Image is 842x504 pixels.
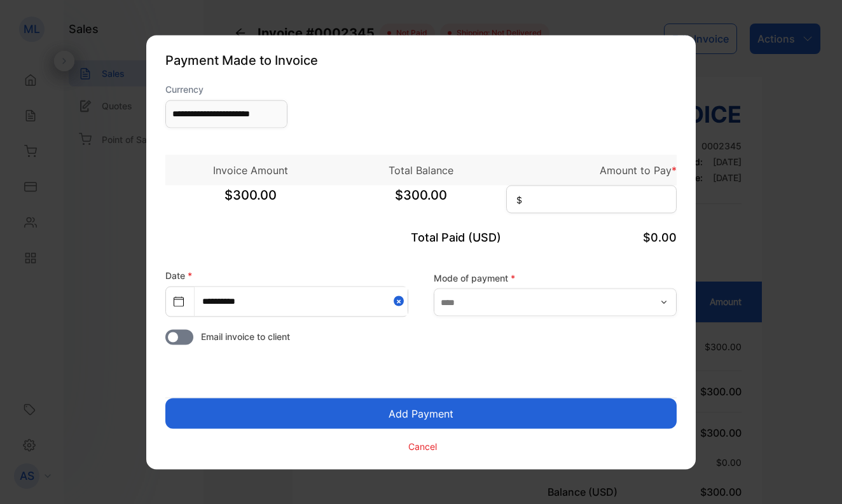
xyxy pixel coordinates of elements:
span: $ [516,193,522,206]
span: $300.00 [336,185,506,217]
button: Close [394,287,408,315]
label: Mode of payment [434,271,677,285]
p: Invoice Amount [165,162,336,177]
p: Total Paid (USD) [336,228,506,245]
button: Open LiveChat chat widget [10,5,48,43]
button: Add Payment [165,398,677,428]
span: $0.00 [643,230,677,243]
span: $300.00 [165,185,336,217]
label: Currency [165,82,287,95]
p: Cancel [408,440,437,453]
label: Date [165,269,192,280]
p: Total Balance [336,162,506,177]
p: Payment Made to Invoice [165,50,677,69]
span: Email invoice to client [201,329,290,343]
p: Amount to Pay [506,162,677,177]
